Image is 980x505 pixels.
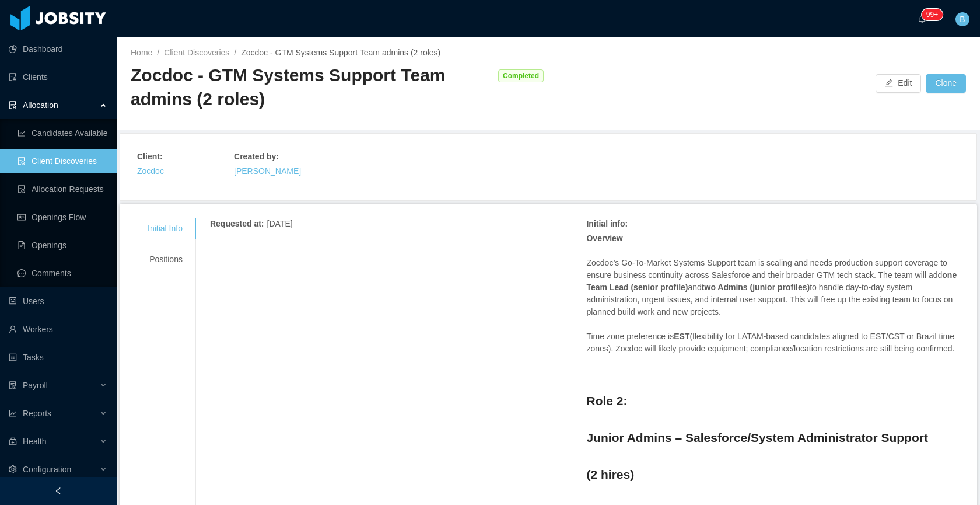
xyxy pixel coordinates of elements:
[241,48,440,57] span: Zocdoc - GTM Systems Support Team admins (2 roles)
[210,219,264,228] strong: Requested at :
[9,437,17,445] i: icon: medicine-box
[137,152,163,161] strong: Client :
[267,219,293,228] span: [DATE]
[17,234,107,257] a: icon: file-textOpenings
[234,166,301,176] a: [PERSON_NAME]
[17,149,107,173] a: icon: file-searchClient Discoveries
[23,437,46,446] span: Health
[234,152,279,161] strong: Created by :
[17,206,107,229] a: icon: idcardOpenings Flow
[9,381,17,389] i: icon: file-protect
[586,394,627,408] strong: Role 2:
[586,468,634,481] strong: (2 hires)
[702,283,810,292] strong: two Admins (junior profiles)
[23,465,71,474] span: Configuration
[586,234,622,243] strong: Overview
[9,409,17,417] i: icon: line-chart
[134,249,197,270] div: Positions
[498,69,544,82] span: Completed
[23,409,51,418] span: Reports
[876,74,921,93] button: icon: editEdit
[586,330,963,355] p: Time zone preference is (flexibility for LATAM-based candidates aligned to EST/CST or Brazil time...
[586,219,628,228] strong: Initial info :
[960,12,965,26] span: B
[9,465,17,473] i: icon: setting
[926,74,966,93] button: Clone
[9,346,107,369] a: icon: profileTasks
[922,9,943,20] sup: 245
[134,218,197,239] div: Initial Info
[918,15,926,23] i: icon: bell
[586,431,928,444] strong: Junior Admins – Salesforce/System Administrator Support
[586,257,963,318] p: Zocdoc’s Go-To-Market Systems Support team is scaling and needs production support coverage to en...
[674,332,689,341] strong: EST
[17,177,107,201] a: icon: file-doneAllocation Requests
[9,318,107,341] a: icon: userWorkers
[23,100,58,110] span: Allocation
[9,290,107,313] a: icon: robotUsers
[137,166,164,176] a: Zocdoc
[17,262,107,285] a: icon: messageComments
[234,48,236,57] span: /
[9,65,107,89] a: icon: auditClients
[23,381,48,390] span: Payroll
[131,48,152,57] a: Home
[17,121,107,145] a: icon: line-chartCandidates Available
[9,101,17,109] i: icon: solution
[131,64,492,111] div: Zocdoc - GTM Systems Support Team admins (2 roles)
[164,48,229,57] a: Client Discoveries
[157,48,159,57] span: /
[9,37,107,61] a: icon: pie-chartDashboard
